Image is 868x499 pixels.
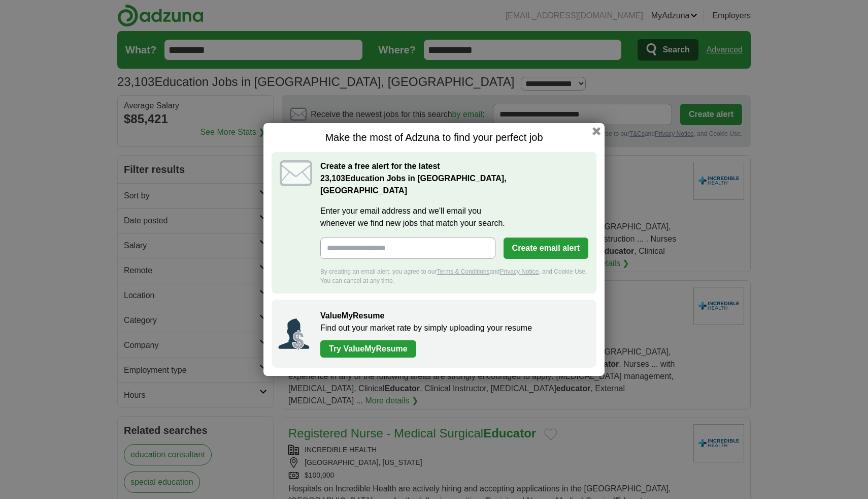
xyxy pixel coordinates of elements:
[320,160,588,197] h2: Create a free alert for the latest
[320,340,416,358] a: Try ValueMyResume
[320,267,588,285] div: By creating an email alert, you agree to our and , and Cookie Use. You can cancel at any time.
[500,268,539,275] a: Privacy Notice
[320,172,345,185] span: 23,103
[320,322,586,334] p: Find out your market rate by simply uploading your resume
[280,160,312,186] img: icon_email.svg
[320,174,507,195] strong: Education Jobs in [GEOGRAPHIC_DATA], [GEOGRAPHIC_DATA]
[272,131,596,144] h1: Make the most of Adzuna to find your perfect job
[320,205,588,229] label: Enter your email address and we'll email you whenever we find new jobs that match your search.
[320,310,586,322] h2: ValueMyResume
[437,268,489,275] a: Terms & Conditions
[504,238,588,259] button: Create email alert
